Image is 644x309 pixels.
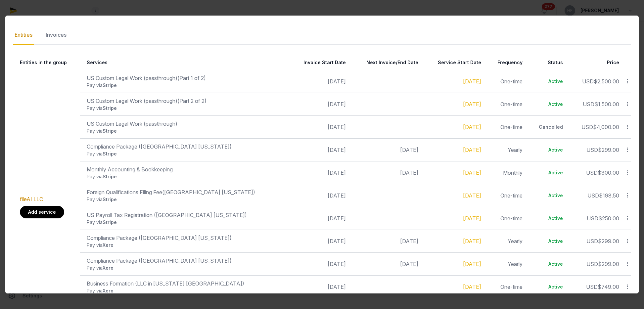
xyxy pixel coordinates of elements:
span: USD [587,215,598,222]
span: [DATE] [400,238,418,244]
div: Pay via [87,242,284,248]
th: Entities in the group [13,55,80,70]
td: One-time [485,207,527,230]
div: Pay via [87,82,284,89]
div: Pay via [87,265,284,271]
a: [DATE] [463,101,481,108]
td: [DATE] [288,93,350,115]
div: Active [533,261,563,267]
div: Active [533,192,563,199]
span: [DATE] [400,169,418,176]
div: Invoices [44,25,68,45]
div: Foreign Qualifications Filing Fee [87,188,284,196]
td: [DATE] [288,184,350,207]
span: USD [586,238,598,244]
div: Pay via [87,173,284,180]
div: Active [533,101,563,108]
div: Active [533,215,563,222]
a: [DATE] [463,192,481,199]
td: One-time [485,93,527,115]
span: Stripe [103,82,117,88]
a: [DATE] [463,147,481,153]
div: Compliance Package ([GEOGRAPHIC_DATA] [US_STATE]) [87,143,284,151]
span: USD [586,147,598,153]
td: Monthly [485,161,527,184]
td: One-time [485,184,527,207]
span: (Part 1 of 2) [177,75,206,81]
a: [DATE] [463,169,481,176]
div: US Custom Legal Work (passthrough) [87,97,284,105]
span: USD [582,78,594,85]
span: Xero [103,265,114,271]
div: Pay via [87,287,284,294]
div: Compliance Package ([GEOGRAPHIC_DATA] [US_STATE]) [87,234,284,242]
span: Stripe [103,219,117,225]
th: Frequency [485,55,527,70]
td: One-time [485,275,527,298]
a: [DATE] [463,78,481,85]
a: [DATE] [463,124,481,130]
a: [DATE] [463,238,481,244]
nav: Tabs [13,25,631,45]
span: USD [586,169,598,176]
span: Stripe [103,128,117,134]
div: Active [533,78,563,85]
div: Compliance Package ([GEOGRAPHIC_DATA] [US_STATE]) [87,257,284,265]
span: (Part 2 of 2) [177,98,207,104]
span: Stripe [103,105,117,111]
td: [DATE] [288,161,350,184]
span: [DATE] [400,147,418,153]
span: $749.00 [598,284,619,290]
td: Yearly [485,138,527,161]
span: Xero [103,242,114,248]
span: $299.00 [598,238,619,244]
div: Business Formation (LLC in [US_STATE] [GEOGRAPHIC_DATA]) [87,280,284,287]
div: Active [533,238,563,244]
td: [DATE] [288,138,350,161]
span: $299.00 [598,147,619,153]
span: $300.00 [598,169,619,176]
span: $198.50 [599,192,619,199]
span: $299.00 [598,261,619,267]
td: [DATE] [288,230,350,252]
a: [DATE] [463,284,481,290]
span: Stripe [103,151,117,156]
th: Services [80,55,288,70]
td: Yearly [485,252,527,275]
span: Xero [103,288,114,293]
span: USD [583,101,594,108]
div: Active [533,169,563,176]
span: USD [587,192,599,199]
div: US Payroll Tax Registration ([GEOGRAPHIC_DATA] [US_STATE]) [87,211,284,219]
div: Monthly Accounting & Bookkeeping [87,165,284,173]
span: Stripe [103,197,117,202]
span: $1,500.00 [594,101,619,108]
th: Status [527,55,567,70]
td: [DATE] [288,275,350,298]
div: Pay via [87,128,284,134]
a: Add service [20,206,64,218]
a: fileAI LLC [20,196,43,202]
span: [DATE] [400,261,418,267]
td: [DATE] [288,70,350,93]
span: Stripe [103,174,117,179]
a: [DATE] [463,215,481,222]
span: $250.00 [598,215,619,222]
span: ([GEOGRAPHIC_DATA] [US_STATE]) [162,189,255,196]
div: US Custom Legal Work (passthrough) [87,120,284,128]
div: Active [533,284,563,290]
div: Entities [13,25,34,45]
a: [DATE] [463,261,481,267]
span: USD [581,124,593,130]
div: Pay via [87,196,284,203]
th: Next Invoice/End Date [350,55,423,70]
div: Active [533,147,563,153]
span: USD [586,261,598,267]
div: Pay via [87,105,284,111]
th: Invoice Start Date [288,55,350,70]
div: Pay via [87,151,284,157]
td: [DATE] [288,252,350,275]
td: One-time [485,115,527,138]
th: Service Start Date [422,55,485,70]
span: $2,500.00 [594,78,619,85]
